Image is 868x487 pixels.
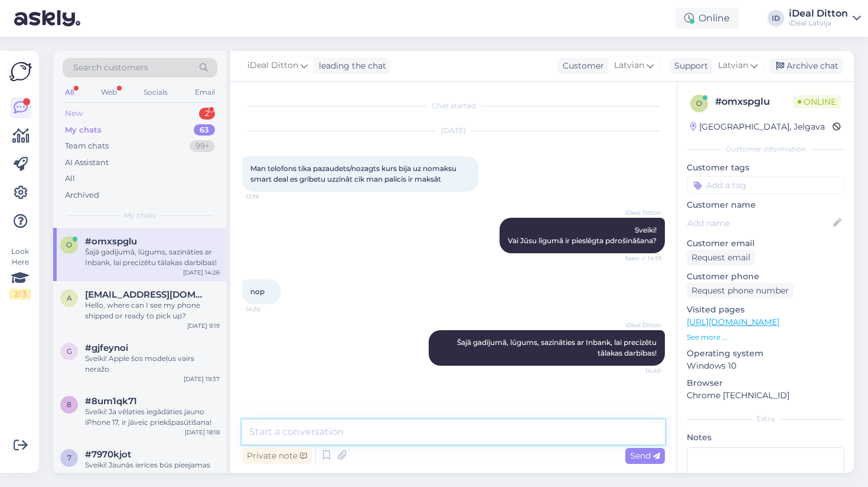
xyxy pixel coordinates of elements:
div: Extra [687,414,844,424]
p: Notes [687,431,844,444]
div: Look Here [9,246,31,299]
span: a [67,294,72,302]
span: Latvian [718,59,748,72]
div: Customer information [687,144,844,154]
div: Hello, where can I see my phone shipped or ready to pick up? [85,300,220,321]
div: Sveiki! Ja vēlaties iegādāties jauno iPhone 17, ir jāveic priekšpasūtīšana! [85,407,220,428]
div: [DATE] 14:26 [183,268,220,277]
span: Seen ✓ 14:19 [617,254,661,263]
div: [DATE] [242,125,665,136]
span: #omxspglu [85,236,137,247]
input: Add a tag [687,176,844,194]
div: New [65,108,83,120]
div: Support [670,60,708,72]
div: 63 [194,124,215,136]
div: Archive chat [769,58,843,74]
a: iDeal DittoniDeal Latvija [789,9,861,28]
div: My chats [65,124,102,136]
div: [DATE] 9:19 [187,321,220,330]
span: Man telofons tika pazaudets/nozagts kurs bija uz nomaksu smart deal es gribetu uzzināt cik man pa... [250,164,458,183]
div: All [63,85,76,100]
div: Private note [242,448,312,464]
div: Online [675,8,739,29]
div: All [65,173,75,185]
span: #8um1qk71 [85,396,137,407]
div: 2 / 3 [9,289,31,299]
div: iDeal Latvija [789,18,848,28]
div: Email [192,85,217,100]
div: Web [99,85,119,100]
span: nop [250,287,265,296]
div: Socials [141,85,170,100]
span: o [696,99,702,108]
img: Askly Logo [9,60,32,83]
p: Chrome [TECHNICAL_ID] [687,389,844,402]
p: Operating system [687,347,844,360]
span: My chats [124,210,156,221]
span: iDeal Ditton [247,59,298,72]
p: Customer phone [687,270,844,283]
p: Windows 10 [687,360,844,372]
p: Browser [687,377,844,389]
span: 14:26 [246,305,290,314]
div: leading the chat [314,60,386,72]
span: 8 [67,400,71,409]
div: Archived [65,189,99,201]
p: Visited pages [687,304,844,316]
a: [URL][DOMAIN_NAME] [687,317,779,327]
span: Online [793,95,841,108]
div: ID [768,10,784,27]
span: g [67,347,72,356]
span: 14:40 [617,366,661,375]
span: iDeal Ditton [617,208,661,217]
span: #7970kjot [85,449,131,460]
span: iDeal Ditton [617,321,661,330]
div: [DATE] 19:37 [184,375,220,383]
span: 7 [67,453,71,462]
span: Latvian [614,59,644,72]
span: Šajā gadījumā, lūgums, sazināties ar Inbank, lai precizētu tālakas darbības! [457,338,658,357]
div: Sveiki! Jaunās ierīces būs pieejamas apskatīšanai 19.septmebrī! [85,460,220,481]
p: Customer name [687,199,844,211]
div: Chat started [242,101,665,111]
span: 13:19 [246,192,290,201]
div: Customer [558,60,604,72]
p: Customer email [687,237,844,250]
p: See more ... [687,332,844,343]
input: Add name [687,217,831,230]
span: #gjfeynoi [85,343,128,353]
div: Request email [687,250,755,266]
div: [GEOGRAPHIC_DATA], Jelgava [690,121,825,133]
span: Send [630,450,660,461]
div: iDeal Ditton [789,9,848,18]
span: o [66,240,72,249]
div: 99+ [190,140,215,152]
div: Šajā gadījumā, lūgums, sazināties ar Inbank, lai precizētu tālakas darbības! [85,247,220,268]
p: Customer tags [687,162,844,174]
span: ardadondur0@gmail.com [85,289,208,300]
span: Search customers [73,62,148,74]
div: Team chats [65,140,109,152]
div: Request phone number [687,283,794,299]
div: AI Assistant [65,157,109,169]
div: # omxspglu [715,95,793,109]
div: 2 [199,108,215,120]
div: [DATE] 18:18 [185,428,220,437]
div: Sveiki! Apple šos modeļus vairs neražo. [85,353,220,375]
